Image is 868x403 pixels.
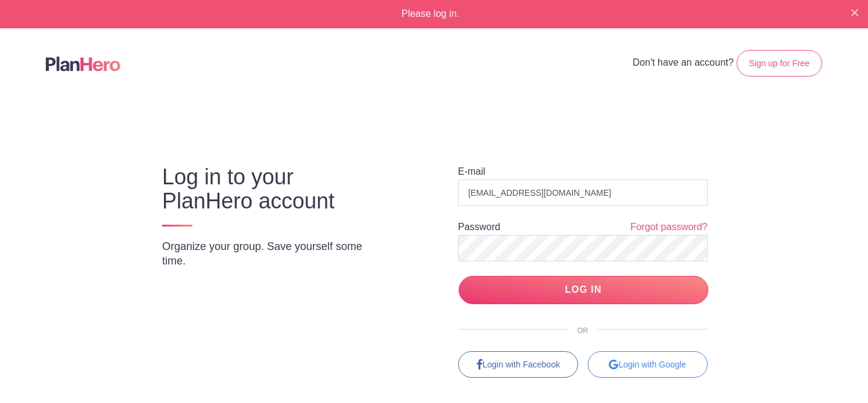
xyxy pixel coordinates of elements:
span: Don't have an account? [633,57,734,67]
label: Password [458,222,500,232]
a: Login with Facebook [458,351,578,378]
input: e.g. julie@eventco.com [458,180,708,206]
a: Forgot password? [631,220,708,234]
button: Close [851,7,858,17]
span: OR [568,326,598,335]
input: LOG IN [459,276,708,304]
h3: Log in to your PlanHero account [162,165,389,213]
div: Login with Google [588,351,708,378]
a: Sign up for Free [737,50,822,77]
label: E-mail [458,167,485,177]
p: Organize your group. Save yourself some time. [162,239,389,268]
img: X small white [851,9,858,16]
img: Logo main planhero [46,57,121,71]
